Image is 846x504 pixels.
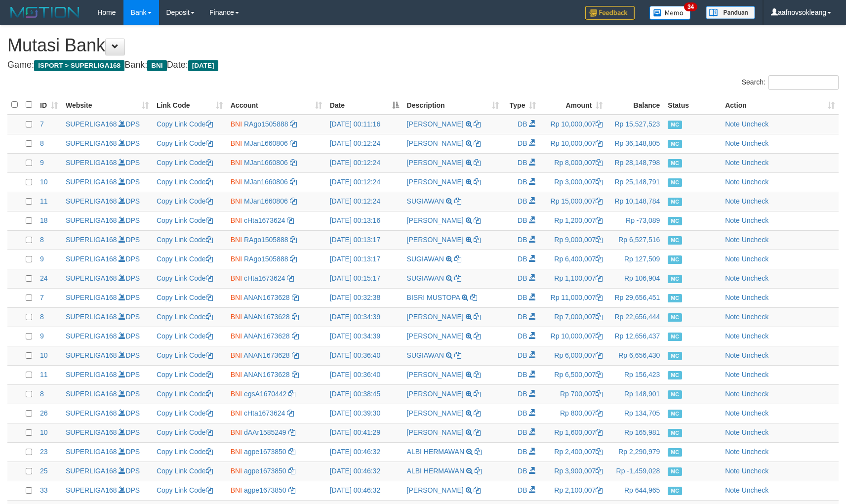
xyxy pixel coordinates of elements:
[244,159,288,167] a: MJan1660806
[326,211,403,230] td: [DATE] 00:13:16
[40,236,44,244] span: 8
[668,198,682,206] span: Manually Checked by: aafKayli
[157,467,213,475] a: Copy Link Code
[606,250,664,269] td: Rp 127,509
[596,255,603,263] a: Copy Rp 6,400,007 to clipboard
[540,288,606,307] td: Rp 11,000,007
[40,255,44,263] span: 9
[231,216,242,224] span: BNI
[742,486,768,494] a: Uncheck
[725,139,740,147] a: Note
[292,371,299,378] a: Copy ANAN1673628 to clipboard
[288,486,295,494] a: Copy agpe1673850 to clipboard
[157,332,213,340] a: Copy Link Code
[147,60,166,71] span: BNI
[287,216,294,224] a: Copy cHta1673624 to clipboard
[326,250,403,269] td: [DATE] 00:13:17
[62,95,153,115] th: Website: activate to sort column ascending
[292,294,299,301] a: Copy ANAN1673628 to clipboard
[668,236,682,245] span: Manually Checked by: aafKayli
[596,159,603,167] a: Copy Rp 8,000,007 to clipboard
[606,192,664,211] td: Rp 10,148,784
[244,216,285,224] a: cHta1673624
[288,467,295,475] a: Copy agpe1673850 to clipboard
[742,236,768,244] a: Uncheck
[518,332,527,340] span: DB
[606,211,664,230] td: Rp -73,089
[62,327,153,346] td: DPS
[40,120,44,128] span: 7
[540,230,606,250] td: Rp 9,000,007
[243,371,289,378] a: ANAN1673628
[290,178,297,186] a: Copy MJan1660806 to clipboard
[62,172,153,192] td: DPS
[227,95,326,115] th: Account: activate to sort column ascending
[474,236,481,244] a: Copy EFFENDI MAHYUDIN to clipboard
[742,274,768,282] a: Uncheck
[518,294,527,301] span: DB
[407,486,464,494] a: [PERSON_NAME]
[243,351,289,359] a: ANAN1673628
[540,115,606,134] td: Rp 10,000,007
[7,60,839,70] h4: Game: Bank: Date:
[606,134,664,153] td: Rp 36,148,805
[407,120,464,128] a: [PERSON_NAME]
[474,371,481,378] a: Copy EFFENDI MAHYUDIN to clipboard
[66,409,117,417] a: SUPERLIGA168
[742,139,768,147] a: Uncheck
[606,288,664,307] td: Rp 29,656,451
[668,121,682,129] span: Manually Checked by: aafMelona
[66,216,117,224] a: SUPERLIGA168
[231,294,242,301] span: BNI
[540,327,606,346] td: Rp 10,000,007
[287,409,294,417] a: Copy cHta1673624 to clipboard
[407,139,464,147] a: [PERSON_NAME]
[66,332,117,340] a: SUPERLIGA168
[742,120,768,128] a: Uncheck
[40,332,44,340] span: 9
[596,448,603,456] a: Copy Rp 2,400,007 to clipboard
[407,294,460,301] a: BISRI MUSTOPA
[407,255,444,263] a: SUGIAWAN
[292,332,299,340] a: Copy ANAN1673628 to clipboard
[596,313,603,321] a: Copy Rp 7,000,007 to clipboard
[66,448,117,456] a: SUPERLIGA168
[244,197,288,205] a: MJan1660806
[668,255,682,264] span: Manually Checked by: aafKayli
[725,236,740,244] a: Note
[62,250,153,269] td: DPS
[540,172,606,192] td: Rp 3,000,007
[157,428,213,436] a: Copy Link Code
[407,448,464,456] a: ALBI HERMAWAN
[725,486,740,494] a: Note
[231,255,242,263] span: BNI
[66,197,117,205] a: SUPERLIGA168
[66,371,117,378] a: SUPERLIGA168
[475,467,482,475] a: Copy ALBI HERMAWAN to clipboard
[231,178,242,186] span: BNI
[231,197,242,205] span: BNI
[290,197,297,205] a: Copy MJan1660806 to clipboard
[742,428,768,436] a: Uncheck
[244,467,286,475] a: agpe1673850
[290,236,297,244] a: Copy RAgo1505888 to clipboard
[407,197,444,205] a: SUGIAWAN
[518,159,527,167] span: DB
[157,448,213,456] a: Copy Link Code
[157,313,213,321] a: Copy Link Code
[606,307,664,327] td: Rp 22,656,444
[157,178,213,186] a: Copy Link Code
[231,236,242,244] span: BNI
[407,216,464,224] a: [PERSON_NAME]
[725,274,740,282] a: Note
[725,120,740,128] a: Note
[407,371,464,378] a: [PERSON_NAME]
[292,351,299,359] a: Copy ANAN1673628 to clipboard
[244,236,288,244] a: RAgo1505888
[742,390,768,398] a: Uncheck
[407,332,464,340] a: [PERSON_NAME]
[231,120,242,128] span: BNI
[596,467,603,475] a: Copy Rp 3,900,007 to clipboard
[407,467,464,475] a: ALBI HERMAWAN
[290,139,297,147] a: Copy MJan1660806 to clipboard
